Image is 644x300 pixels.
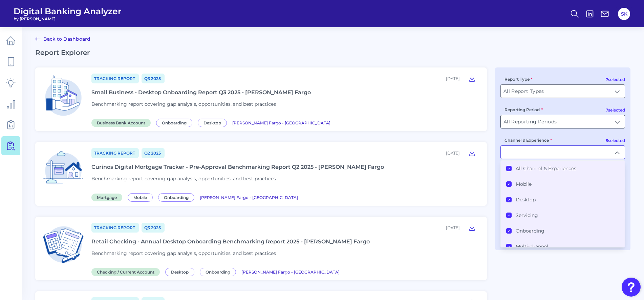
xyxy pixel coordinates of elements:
label: Multi-channel [516,243,548,249]
div: [DATE] [446,151,460,156]
button: Curinos Digital Mortgage Tracker - Pre-Approval Benchmarking Report Q2 2025 - Wells Fargo [465,147,479,158]
span: [PERSON_NAME] Fargo - [GEOGRAPHIC_DATA] [232,120,330,125]
div: Small Business - Desktop Onboarding Report Q3 2025 - [PERSON_NAME] Fargo [91,89,311,96]
img: Business Bank Account [41,73,86,118]
span: [PERSON_NAME] Fargo - [GEOGRAPHIC_DATA] [200,195,298,200]
a: Tracking Report [91,74,139,83]
div: Retail Checking - Annual Desktop Onboarding Benchmarking Report 2025 - [PERSON_NAME] Fargo [91,238,370,245]
span: by [PERSON_NAME] [14,16,122,21]
div: [DATE] [446,225,460,230]
span: Benchmarking report covering gap analysis, opportunities, and best practices [91,176,276,182]
span: Onboarding [156,119,192,127]
label: Report Type [505,77,533,82]
label: Reporting Period [505,107,543,112]
a: Q2 2025 [142,148,165,158]
label: Desktop [516,197,536,203]
span: Desktop [198,119,227,127]
a: Q3 2025 [142,223,165,233]
a: [PERSON_NAME] Fargo - [GEOGRAPHIC_DATA] [241,268,340,275]
a: Onboarding [158,194,197,200]
button: Open Resource Center [622,278,641,297]
button: Small Business - Desktop Onboarding Report Q3 2025 - Wells Fargo [465,73,479,84]
span: Digital Banking Analyzer [14,6,122,16]
label: Servicing [516,212,538,218]
label: Channel & Experience [505,138,552,143]
a: Tracking Report [91,223,139,233]
span: Onboarding [158,193,194,202]
a: Q3 2025 [142,74,165,83]
a: Checking / Current Account [91,268,163,275]
a: Desktop [165,268,197,275]
label: Mobile [516,181,532,187]
button: SK [618,8,630,20]
a: [PERSON_NAME] Fargo - [GEOGRAPHIC_DATA] [232,119,330,126]
span: Onboarding [200,268,236,276]
a: Mortgage [91,194,125,200]
a: [PERSON_NAME] Fargo - [GEOGRAPHIC_DATA] [200,194,298,200]
div: Curinos Digital Mortgage Tracker - Pre-Approval Benchmarking Report Q2 2025 - [PERSON_NAME] Fargo [91,164,384,170]
span: Mortgage [91,194,122,201]
h2: Report Explorer [35,48,630,57]
a: Business Bank Account [91,119,153,126]
a: Onboarding [200,268,239,275]
span: Desktop [165,268,194,276]
button: Retail Checking - Annual Desktop Onboarding Benchmarking Report 2025 - Wells Fargo [465,222,479,233]
span: Mobile [128,193,153,202]
label: All Channel & Experiences [516,165,576,172]
span: Benchmarking report covering gap analysis, opportunities, and best practices [91,250,276,256]
label: Onboarding [516,228,544,234]
a: Onboarding [156,119,195,126]
a: Back to Dashboard [35,35,90,43]
a: Tracking Report [91,148,139,158]
a: Mobile [128,194,155,200]
span: Benchmarking report covering gap analysis, opportunities, and best practices [91,101,276,107]
a: Desktop [198,119,230,126]
span: Checking / Current Account [91,268,160,276]
img: Checking / Current Account [41,222,86,267]
span: [PERSON_NAME] Fargo - [GEOGRAPHIC_DATA] [241,269,340,275]
div: [DATE] [446,76,460,81]
img: Mortgage [41,147,86,193]
span: Business Bank Account [91,119,151,127]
